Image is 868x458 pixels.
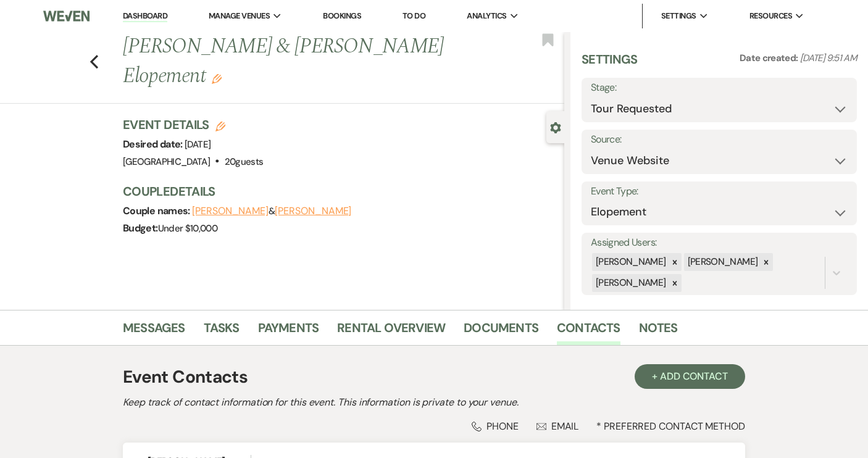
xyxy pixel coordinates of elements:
[123,222,158,235] span: Budget:
[123,204,192,217] span: Couple names:
[123,138,185,151] span: Desired date:
[123,32,471,91] h1: [PERSON_NAME] & [PERSON_NAME] Elopement
[557,318,620,345] a: Contacts
[472,420,519,433] div: Phone
[591,79,848,97] label: Stage:
[635,364,745,389] button: + Add Contact
[592,274,668,292] div: [PERSON_NAME]
[123,10,167,22] a: Dashboard
[684,253,760,271] div: [PERSON_NAME]
[536,420,579,433] div: Email
[123,116,263,133] h3: Event Details
[225,156,264,168] span: 20 guests
[123,318,185,345] a: Messages
[464,318,538,345] a: Documents
[323,10,361,21] a: Bookings
[123,156,210,168] span: [GEOGRAPHIC_DATA]
[591,234,848,252] label: Assigned Users:
[275,206,351,216] button: [PERSON_NAME]
[467,10,506,22] span: Analytics
[661,10,696,22] span: Settings
[123,420,745,433] div: * Preferred Contact Method
[582,51,638,78] h3: Settings
[337,318,445,345] a: Rental Overview
[43,3,90,29] img: Weven Logo
[591,183,848,201] label: Event Type:
[192,206,269,216] button: [PERSON_NAME]
[204,318,240,345] a: Tasks
[123,395,745,410] h2: Keep track of contact information for this event. This information is private to your venue.
[185,138,211,151] span: [DATE]
[123,183,552,200] h3: Couple Details
[212,73,222,84] button: Edit
[192,205,351,217] span: &
[800,52,857,64] span: [DATE] 9:51 AM
[258,318,319,345] a: Payments
[591,131,848,149] label: Source:
[403,10,425,21] a: To Do
[592,253,668,271] div: [PERSON_NAME]
[158,222,218,235] span: Under $10,000
[740,52,800,64] span: Date created:
[749,10,792,22] span: Resources
[550,121,561,133] button: Close lead details
[639,318,678,345] a: Notes
[209,10,270,22] span: Manage Venues
[123,364,248,390] h1: Event Contacts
